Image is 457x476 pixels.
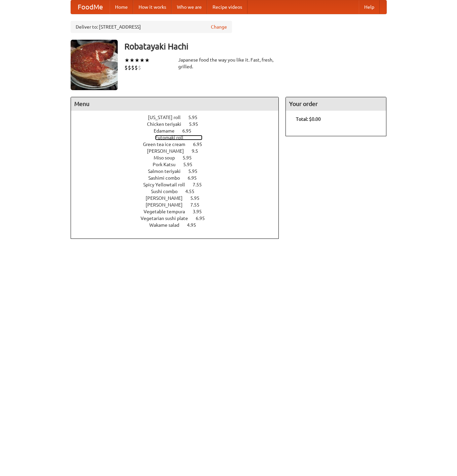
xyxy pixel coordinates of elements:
span: 5.95 [183,162,199,167]
a: Chicken teriyaki 5.95 [147,121,211,127]
a: Edamame 6.95 [154,128,204,134]
span: 4.95 [187,222,203,228]
a: Sushi combo 4.55 [151,189,207,194]
a: Vegetable tempura 3.95 [144,209,214,214]
span: Green tea ice cream [143,142,192,147]
div: Deliver to: [STREET_ADDRESS] [71,21,232,33]
span: 6.95 [188,175,203,181]
h4: Menu [71,97,279,111]
span: 3.95 [193,209,208,214]
li: $ [135,64,138,71]
a: FoodMe [71,0,110,14]
a: Sashimi combo 6.95 [148,175,209,181]
span: Wakame salad [149,222,186,228]
h4: Your order [286,97,386,111]
li: ★ [140,57,145,64]
a: Vegetarian sushi plate 6.95 [141,216,217,221]
a: Change [211,24,227,30]
b: Total: $0.00 [296,116,321,122]
li: ★ [129,57,135,64]
a: Salmon teriyaki 5.95 [148,169,210,174]
li: $ [131,64,135,71]
span: Sushi combo [151,189,184,194]
span: Spicy Yellowtail roll [143,182,192,187]
span: 6.95 [193,142,209,147]
span: Vegetable tempura [144,209,192,214]
span: 7.55 [190,202,206,208]
a: [PERSON_NAME] 7.55 [146,202,212,208]
span: 5.95 [188,115,204,120]
li: ★ [145,57,150,64]
a: [PERSON_NAME] 9.5 [147,148,211,154]
a: Pork Katsu 5.95 [153,162,205,167]
li: ★ [124,57,129,64]
a: Spicy Yellowtail roll 7.55 [143,182,214,187]
a: [PERSON_NAME] 5.95 [146,195,212,201]
li: ★ [135,57,140,64]
a: Help [359,0,380,14]
span: 5.95 [189,121,205,127]
span: Sashimi combo [148,175,187,181]
a: Who we are [172,0,207,14]
span: 9.5 [192,148,205,154]
span: [PERSON_NAME] [146,195,189,201]
span: 7.55 [193,182,208,187]
a: Home [110,0,133,14]
h3: Robatayaki Hachi [124,40,387,53]
a: Green tea ice cream 6.95 [143,142,215,147]
a: Recipe videos [207,0,247,14]
span: [PERSON_NAME] [147,148,191,154]
img: angular.jpg [71,40,118,90]
a: Futomaki roll [155,135,202,140]
span: [PERSON_NAME] [146,202,189,208]
span: 5.95 [190,195,206,201]
span: 6.95 [182,128,198,134]
span: 4.55 [185,189,201,194]
a: How it works [133,0,172,14]
span: Edamame [154,128,181,134]
li: $ [124,64,128,71]
span: 6.95 [196,216,212,221]
li: $ [138,64,141,71]
span: Pork Katsu [153,162,182,167]
li: $ [128,64,131,71]
span: [US_STATE] roll [148,115,187,120]
span: Chicken teriyaki [147,121,188,127]
a: [US_STATE] roll 5.95 [148,115,210,120]
span: 5.95 [188,169,204,174]
span: Futomaki roll [155,135,190,140]
div: Japanese food the way you like it. Fast, fresh, grilled. [178,57,279,70]
a: Wakame salad 4.95 [149,222,208,228]
a: Miso soup 5.95 [154,155,204,160]
span: Miso soup [154,155,182,160]
span: Vegetarian sushi plate [141,216,195,221]
span: Salmon teriyaki [148,169,187,174]
span: 5.95 [183,155,198,160]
